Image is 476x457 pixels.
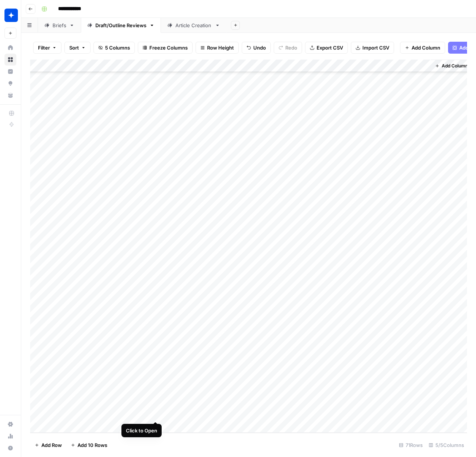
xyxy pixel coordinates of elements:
button: Redo [274,42,302,54]
a: Draft/Outline Reviews [81,18,161,33]
button: Export CSV [305,42,348,54]
button: Add Column [432,61,471,71]
button: Undo [242,42,271,54]
button: Add Row [30,439,66,451]
span: Row Height [207,44,234,51]
button: Row Height [196,42,239,54]
span: Freeze Columns [149,44,188,51]
div: Article Creation [175,22,212,29]
span: Export CSV [317,44,343,51]
span: Redo [285,44,297,51]
a: Article Creation [161,18,226,33]
button: Workspace: Wiz [4,6,16,25]
div: Draft/Outline Reviews [95,22,146,29]
div: Briefs [53,22,66,29]
div: 71 Rows [396,439,426,451]
span: Import CSV [362,44,389,51]
button: Add 10 Rows [66,439,112,451]
span: Undo [253,44,266,51]
a: Settings [4,418,16,430]
span: Sort [69,44,79,51]
span: Add 10 Rows [77,441,107,449]
span: Add Row [41,441,62,449]
a: Home [4,42,16,54]
div: 5/5 Columns [426,439,467,451]
a: Insights [4,66,16,77]
button: Filter [33,42,61,54]
a: Browse [4,54,16,66]
img: Wiz Logo [4,9,18,22]
button: Sort [64,42,91,54]
span: Filter [38,44,50,51]
a: Usage [4,430,16,442]
button: Help + Support [4,442,16,454]
a: Briefs [38,18,81,33]
button: Import CSV [351,42,394,54]
button: 5 Columns [93,42,135,54]
span: Add Column [412,44,440,51]
button: Add Column [400,42,445,54]
div: Click to Open [126,427,157,434]
button: Freeze Columns [138,42,193,54]
span: Add Column [442,63,468,69]
a: Your Data [4,89,16,101]
a: Opportunities [4,77,16,89]
span: 5 Columns [105,44,130,51]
